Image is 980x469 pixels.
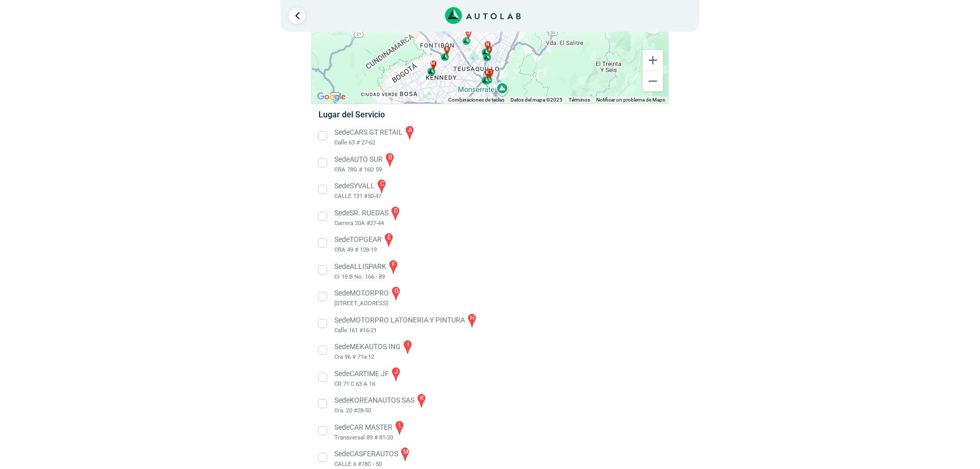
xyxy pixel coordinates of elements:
[446,46,449,53] span: b
[486,69,489,77] span: k
[596,97,665,103] a: Notificar un problema de Maps
[445,10,521,20] a: Link al sitio de autolab
[643,50,663,70] button: Ampliar
[489,69,492,76] span: d
[468,30,470,37] span: j
[643,71,663,91] button: Reducir
[314,90,348,104] a: Abre esta zona en Google Maps (se abre en una nueva ventana)
[314,90,348,104] img: Google
[486,41,489,48] span: n
[448,96,504,104] button: Combinaciones de teclas
[431,60,435,67] span: m
[510,97,562,103] span: Datos del mapa ©2025
[289,8,305,24] a: Ir al paso anterior
[318,110,661,119] h5: Lugar del Servicio
[569,97,590,103] a: Términos (se abre en una nueva pestaña)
